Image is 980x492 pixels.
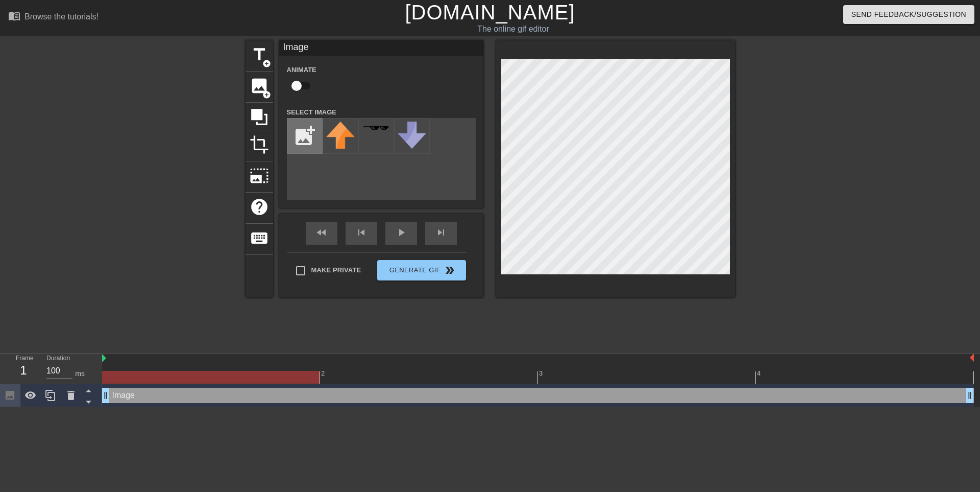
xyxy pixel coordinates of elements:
div: The online gif editor [332,23,695,35]
button: Send Feedback/Suggestion [843,5,974,24]
div: Browse the tutorials! [24,12,99,21]
span: title [250,45,269,64]
div: Image [279,40,483,56]
span: Send Feedback/Suggestion [851,8,966,21]
span: add_circle [262,90,271,99]
img: bound-end.png [970,354,974,362]
span: play_arrow [395,226,407,239]
span: photo_size_select_large [250,166,269,185]
span: add_circle [262,59,271,68]
span: Generate Gif [381,264,461,276]
label: Duration [46,356,70,362]
div: 4 [757,368,763,379]
img: deal-with-it.png [362,125,390,131]
span: drag_handle [101,390,111,401]
span: image [250,76,269,96]
label: Select Image [287,107,337,118]
span: Make Private [311,265,361,275]
div: 3 [539,368,545,379]
label: Animate [287,65,316,75]
div: ms [75,368,85,379]
span: fast_rewind [315,226,328,239]
a: [DOMAIN_NAME] [405,1,575,24]
a: Browse the tutorials! [8,10,99,26]
span: help [250,197,269,217]
span: double_arrow [444,264,456,276]
div: Frame [8,354,39,383]
span: keyboard [250,228,269,248]
span: skip_next [435,226,447,239]
div: 2 [321,368,327,379]
button: Generate Gif [377,260,465,280]
span: menu_book [8,10,20,22]
span: crop [250,135,269,154]
img: downvote.png [398,122,426,149]
img: upvote.png [326,122,355,149]
span: skip_previous [355,226,367,239]
div: 1 [16,361,31,380]
span: drag_handle [965,390,975,401]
